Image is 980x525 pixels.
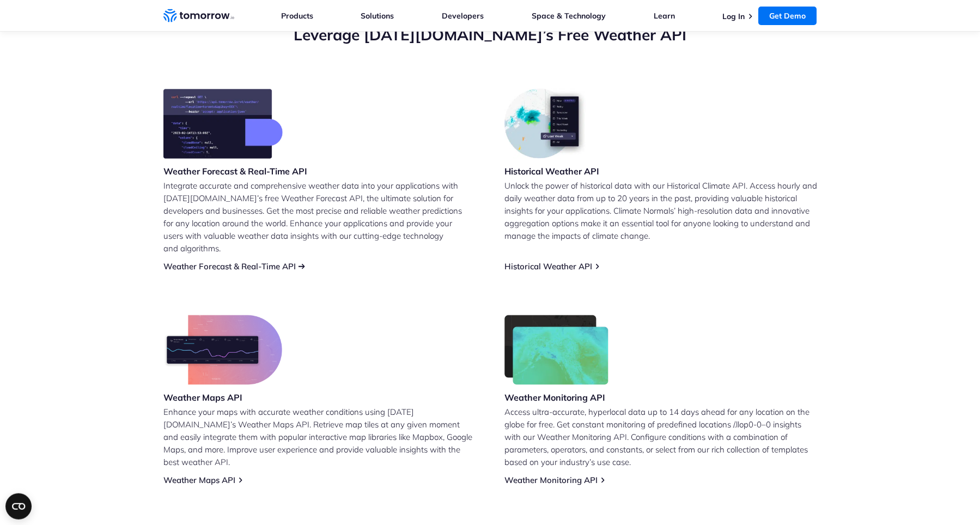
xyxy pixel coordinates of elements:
h3: Weather Maps API [163,391,282,403]
p: Access ultra-accurate, hyperlocal data up to 14 days ahead for any location on the globe for free... [504,406,817,468]
a: Get Demo [758,7,817,25]
a: Weather Maps API [163,475,235,485]
a: Solutions [361,11,394,21]
h3: Weather Monitoring API [504,391,609,403]
a: Weather Monitoring API [504,475,598,485]
p: Integrate accurate and comprehensive weather data into your applications with [DATE][DOMAIN_NAME]... [163,179,476,255]
h2: Leverage [DATE][DOMAIN_NAME]’s Free Weather API [163,25,817,45]
a: Home link [163,8,234,24]
p: Unlock the power of historical data with our Historical Climate API. Access hourly and daily weat... [504,179,817,242]
a: Learn [654,11,675,21]
h3: Historical Weather API [504,165,599,177]
a: Products [281,11,313,21]
p: Enhance your maps with accurate weather conditions using [DATE][DOMAIN_NAME]’s Weather Maps API. ... [163,406,476,468]
a: Space & Technology [532,11,606,21]
button: Open CMP widget [5,493,32,520]
a: Historical Weather API [504,261,592,271]
h3: Weather Forecast & Real-Time API [163,165,307,177]
a: Weather Forecast & Real-Time API [163,261,296,271]
a: Developers [442,11,484,21]
a: Log In [722,11,745,21]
